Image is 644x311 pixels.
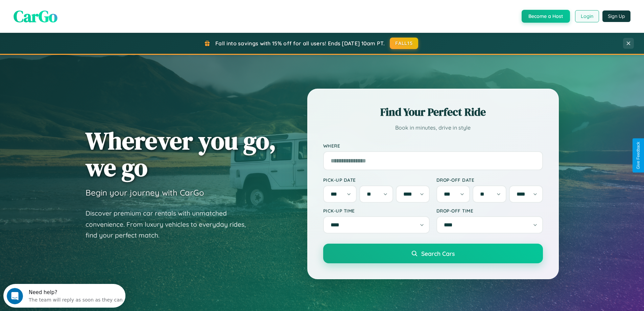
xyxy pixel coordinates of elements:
[602,10,630,22] button: Sign Up
[86,208,255,241] p: Discover premium car rentals with unmatched convenience. From luxury vehicles to everyday rides, ...
[86,127,276,181] h1: Wherever you go, we go
[323,123,543,133] p: Book in minutes, drive in style
[636,142,641,169] div: Give Feedback
[323,244,543,263] button: Search Cars
[3,3,126,21] div: Open Intercom Messenger
[25,11,119,18] div: The team will reply as soon as they can
[323,143,543,149] label: Where
[323,177,430,183] label: Pick-up Date
[86,187,204,198] h3: Begin your journey with CarGo
[7,288,23,304] iframe: Intercom live chat
[215,40,385,47] span: Fall into savings with 15% off for all users! Ends [DATE] 10am PT.
[436,177,543,183] label: Drop-off Date
[323,208,430,214] label: Pick-up Time
[323,105,543,119] h2: Find Your Perfect Ride
[575,10,599,22] button: Login
[3,284,125,308] iframe: Intercom live chat discovery launcher
[436,208,543,214] label: Drop-off Time
[390,38,418,49] button: FALL15
[25,6,119,11] div: Need help?
[14,5,57,27] span: CarGo
[421,250,455,257] span: Search Cars
[522,10,570,23] button: Become a Host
